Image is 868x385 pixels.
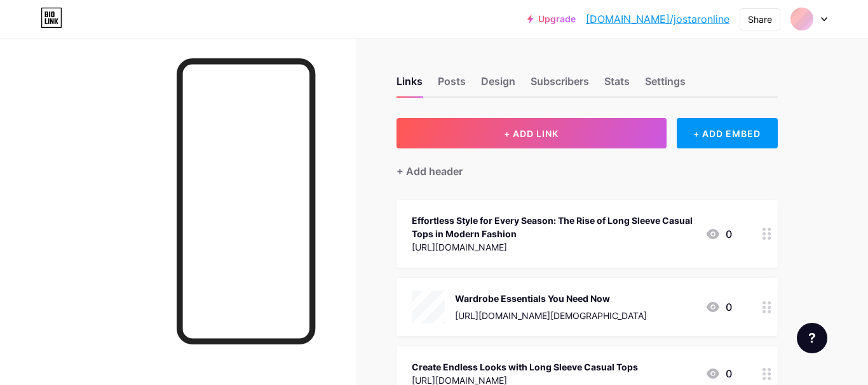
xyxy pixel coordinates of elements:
div: + Add header [397,164,463,179]
div: Share [748,13,772,26]
div: + ADD EMBED [677,118,778,148]
div: Settings [645,74,686,96]
div: Links [397,74,423,96]
div: Create Endless Looks with Long Sleeve Casual Tops [412,360,638,374]
div: [URL][DOMAIN_NAME] [412,240,695,254]
div: Effortless Style for Every Season: The Rise of Long Sleeve Casual Tops in Modern Fashion [412,214,695,240]
div: 0 [705,299,732,315]
div: 0 [705,226,732,242]
div: 0 [705,366,732,381]
div: Subscribers [531,74,589,96]
button: + ADD LINK [397,118,667,148]
a: [DOMAIN_NAME]/jostaronline [586,11,729,27]
div: Stats [604,74,630,96]
div: [URL][DOMAIN_NAME][DEMOGRAPHIC_DATA] [455,309,647,322]
a: Upgrade [527,14,576,24]
span: + ADD LINK [504,128,559,139]
div: Posts [438,74,466,96]
div: Wardrobe Essentials You Need Now [455,292,647,305]
div: Design [481,74,515,96]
